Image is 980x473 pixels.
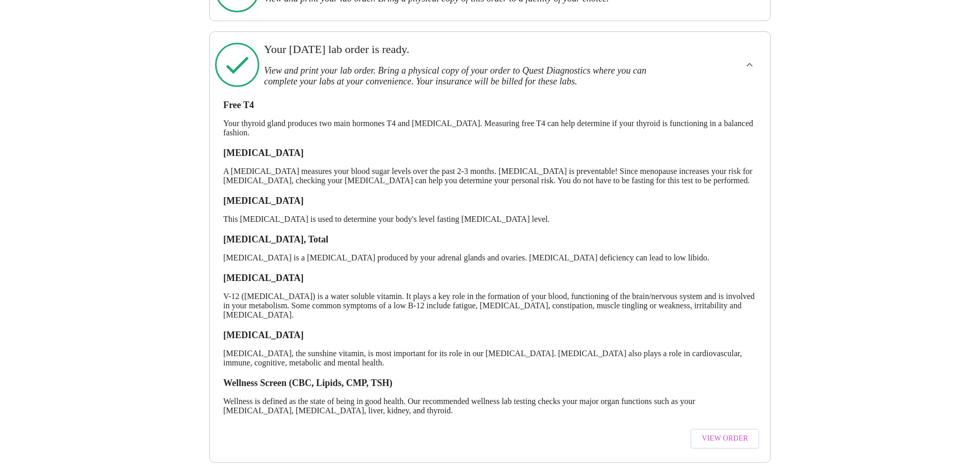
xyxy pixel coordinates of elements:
[690,429,759,449] button: View Order
[223,119,757,137] p: Your thyroid gland produces two main hormones T4 and [MEDICAL_DATA]. Measuring free T4 can help d...
[737,52,762,77] button: show more
[223,273,757,284] h3: [MEDICAL_DATA]
[223,397,757,415] p: Wellness is defined as the state of being in good health. Our recommended wellness lab testing ch...
[688,424,762,454] a: View Order
[223,215,757,224] p: This [MEDICAL_DATA] is used to determine your body's level fasting [MEDICAL_DATA] level.
[264,43,662,56] h3: Your [DATE] lab order is ready.
[223,234,757,245] h3: [MEDICAL_DATA], Total
[223,292,757,320] p: V-12 ([MEDICAL_DATA]) is a water soluble vitamin. It plays a key role in the formation of your bl...
[702,432,748,445] span: View Order
[223,330,757,341] h3: [MEDICAL_DATA]
[264,65,662,87] h3: View and print your lab order. Bring a physical copy of your order to Quest Diagnostics where you...
[223,378,757,389] h3: Wellness Screen (CBC, Lipids, CMP, TSH)
[223,167,757,185] p: A [MEDICAL_DATA] measures your blood sugar levels over the past 2-3 months. [MEDICAL_DATA] is pre...
[223,100,757,111] h3: Free T4
[223,253,757,262] p: [MEDICAL_DATA] is a [MEDICAL_DATA] produced by your adrenal glands and ovaries. [MEDICAL_DATA] de...
[223,148,757,159] h3: [MEDICAL_DATA]
[223,349,757,367] p: [MEDICAL_DATA], the sunshine vitamin, is most important for its role in our [MEDICAL_DATA]. [MEDI...
[223,196,757,206] h3: [MEDICAL_DATA]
